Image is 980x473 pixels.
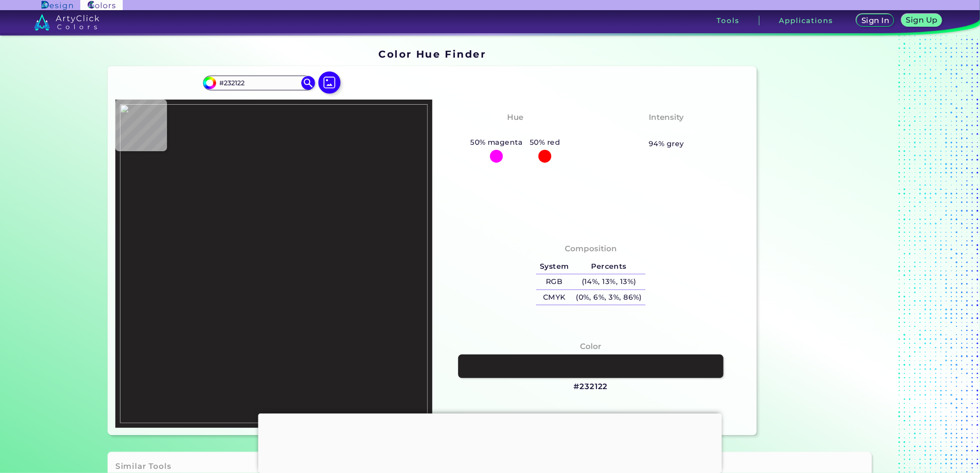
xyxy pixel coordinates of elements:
h3: Almost None [634,125,699,136]
img: ArtyClick Design logo [42,1,72,10]
a: Sign In [858,15,892,26]
h5: CMYK [536,290,572,305]
h4: Composition [565,242,617,255]
h5: 50% magenta [467,136,526,148]
h3: Applications [779,17,833,24]
h4: Hue [507,111,523,124]
h3: Magenta-Red [482,125,548,136]
img: 1053c039-147c-47a5-9bdd-f8830af629e0 [120,104,428,423]
iframe: Advertisement [258,414,722,471]
h5: System [536,259,572,274]
h5: 94% grey [649,138,684,150]
h5: Sign Up [908,17,936,24]
h5: 50% red [526,136,564,148]
h5: RGB [536,274,572,290]
iframe: Advertisement [760,45,876,439]
h5: Sign In [863,17,888,24]
h5: Percents [573,259,645,274]
input: type color.. [216,77,302,89]
h3: Tools [717,17,740,24]
img: icon picture [318,71,341,94]
h4: Color [580,340,602,353]
h1: Color Hue Finder [378,47,486,61]
h5: (0%, 6%, 3%, 86%) [573,290,645,305]
h3: Similar Tools [115,461,172,472]
a: Sign Up [903,15,940,26]
img: icon search [301,76,315,90]
img: logo_artyclick_colors_white.svg [34,14,99,30]
h5: (14%, 13%, 13%) [573,274,645,290]
h4: Intensity [649,111,684,124]
h3: #232122 [574,381,608,392]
